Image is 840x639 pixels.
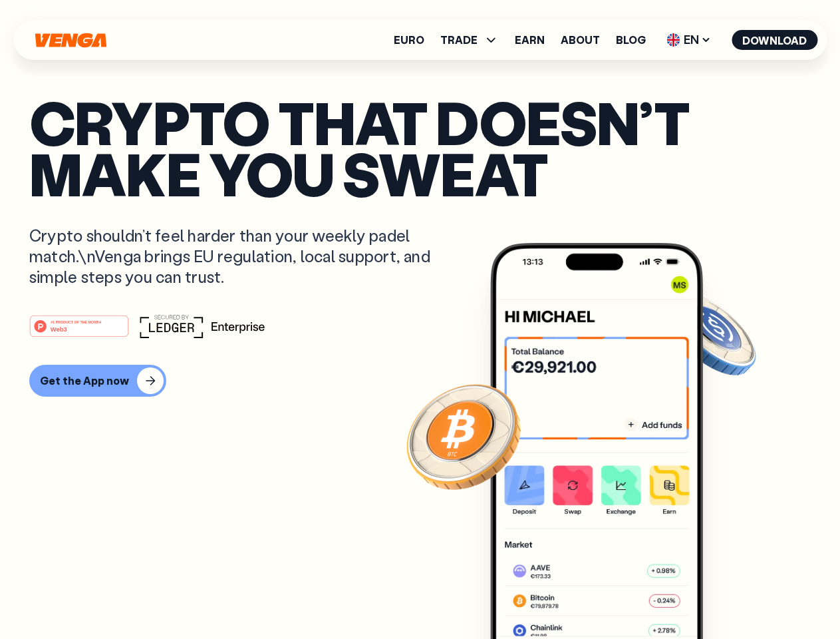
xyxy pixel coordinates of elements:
p: Crypto that doesn’t make you sweat [29,97,811,198]
a: About [561,35,600,45]
svg: Home [33,33,108,48]
a: Euro [394,35,424,45]
img: USDC coin [663,286,759,382]
div: Get the App now [40,374,129,387]
button: Get the App now [29,365,166,397]
img: flag-uk [666,33,680,47]
tspan: #1 PRODUCT OF THE MONTH [51,319,101,323]
a: Earn [515,35,545,45]
span: EN [662,29,716,51]
tspan: Web3 [51,325,67,332]
a: #1 PRODUCT OF THE MONTHWeb3 [29,323,129,340]
p: Crypto shouldn’t feel harder than your weekly padel match.\nVenga brings EU regulation, local sup... [29,225,450,288]
span: TRADE [440,35,478,45]
button: Download [732,30,817,50]
a: Get the App now [29,365,811,397]
a: Blog [616,35,646,45]
img: Bitcoin [404,376,523,496]
span: TRADE [440,32,499,48]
